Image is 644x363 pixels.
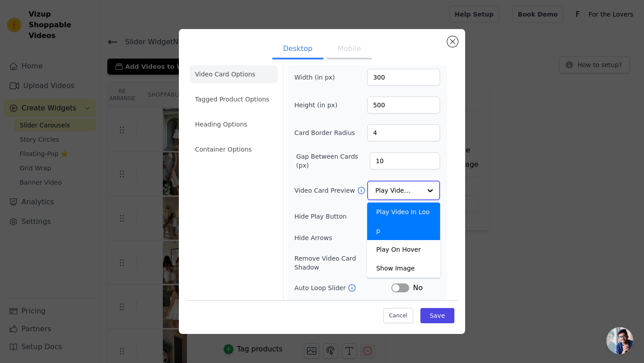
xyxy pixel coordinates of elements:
span: No [413,283,423,293]
label: Remove Video Card Shadow [294,254,382,272]
li: Container Options [190,140,278,158]
button: Desktop [272,40,323,59]
button: Mobile [327,40,372,59]
button: Close modal [447,36,458,47]
div: Show Image [367,259,440,278]
label: Video Card Preview [294,186,356,195]
a: Open chat [606,327,633,354]
li: Tagged Product Options [190,90,278,108]
label: Hide Arrows [294,233,391,242]
label: Auto Loop Slider [294,283,347,292]
label: Height (in px) [294,101,343,110]
label: Card Border Radius [294,128,355,137]
label: Hide Play Button [294,212,391,221]
div: Play Video In Loop [367,203,440,240]
button: Save [420,308,454,323]
button: Cancel [383,308,413,323]
div: Play On Hover [367,240,440,259]
li: Heading Options [190,115,278,133]
label: Width (in px) [294,73,343,82]
label: Gap Between Cards (px) [296,152,370,170]
li: Video Card Options [190,65,278,83]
